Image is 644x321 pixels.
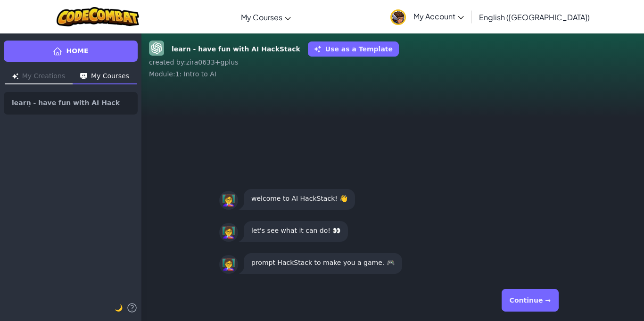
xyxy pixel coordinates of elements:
[149,69,636,79] div: Module : 1: Intro to AI
[4,41,138,62] a: Home
[219,255,238,274] div: 👩‍🏫
[236,4,296,30] a: My Courses
[241,12,282,22] span: My Courses
[115,304,123,312] span: 🌙
[219,223,238,242] div: 👩‍🏫
[149,41,164,56] img: GPT-4
[251,257,395,268] p: prompt HackStack to make you a game. 🎮
[12,99,122,107] span: learn - have fun with AI HackStack
[115,302,123,313] button: 🌙
[308,41,399,57] button: Use as a Template
[57,7,139,26] img: CodeCombat logo
[479,12,590,22] span: English ([GEOGRAPHIC_DATA])
[149,58,238,66] span: created by : zira0633+gplus
[413,11,464,21] span: My Account
[502,289,559,312] button: Continue →
[390,9,406,25] img: avatar
[219,191,238,210] div: 👩‍🏫
[251,225,340,236] p: let's see what it can do! 👀
[4,92,138,115] a: learn - have fun with AI HackStack
[251,193,347,204] p: welcome to AI HackStack! 👋
[80,73,87,79] img: Icon
[73,69,137,84] button: My Courses
[386,2,469,32] a: My Account
[5,69,73,84] button: My Creations
[172,44,300,54] strong: learn - have fun with AI HackStack
[12,73,18,79] img: Icon
[66,46,88,56] span: Home
[474,4,594,30] a: English ([GEOGRAPHIC_DATA])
